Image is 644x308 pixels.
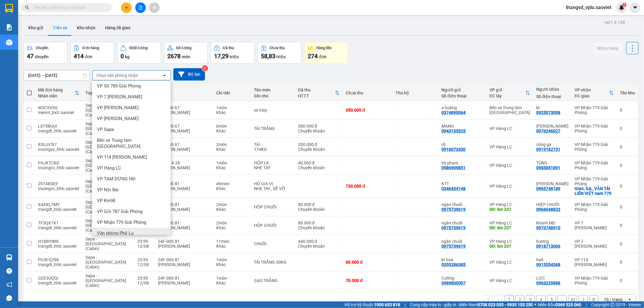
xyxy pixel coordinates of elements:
[346,90,389,95] div: Chưa thu
[35,85,82,101] th: Toggle SortBy
[216,244,248,249] div: Khác
[254,160,292,165] div: HỘP LK
[85,218,126,233] span: Sapa - [GEOGRAPHIC_DATA] (Cabin)
[536,181,569,186] div: C NGỌC
[489,184,530,189] div: VP Hàng LC
[486,85,533,101] th: Toggle SortBy
[216,110,248,115] div: Khác
[489,105,530,115] div: Bến xe Trung tâm [GEOGRAPHIC_DATA]
[85,54,92,59] span: đơn
[38,186,79,191] div: truongvv_hhlc.saoviet
[515,295,524,304] button: 2
[620,223,635,228] div: 0
[254,260,292,265] div: TẢI TRẮNG 30KG
[254,165,292,170] div: NHẸ TAY
[216,160,248,165] div: 1 món
[97,154,147,160] span: VP 114 [PERSON_NAME]
[216,225,248,230] div: Khác
[38,239,79,244] div: H1BBYWI8
[24,21,48,35] button: Kho gửi
[536,257,569,262] div: huê
[85,273,126,288] span: Sapa - [GEOGRAPHIC_DATA] (Cabin)
[575,94,609,98] div: ĐC giao
[216,239,248,244] div: 11 món
[575,176,614,186] div: VP Nhận 779 Giải Phóng
[202,65,208,71] sup: 2
[137,276,152,281] div: 23:59
[319,54,326,59] span: đơn
[38,129,79,133] div: trangdt_hhlc.saoviet
[536,244,560,249] div: 0918713066
[85,90,132,95] div: Tuyến
[137,239,152,244] div: 23:59
[536,165,560,170] div: 0985851891
[534,303,536,306] span: ⚪️
[441,110,466,115] div: 0374890064
[575,142,614,152] div: VP Nhận 779 Giải Phóng
[489,163,530,168] div: VP Hàng LC
[620,90,635,95] div: Tồn kho
[216,186,248,191] div: Khác
[489,126,530,131] div: VP Hàng LC
[254,223,292,228] div: HỘP CHUỐI
[97,105,139,111] span: VP [PERSON_NAME]
[216,202,248,207] div: 2 món
[216,90,248,95] div: Chi tiết
[38,207,79,212] div: trangdt_hhlc.saoviet
[137,281,152,285] div: 12/08
[38,94,75,98] div: Nhân viên
[441,87,483,92] div: Người gửi
[441,186,466,191] div: 0346434148
[38,281,79,285] div: trangdt_hhlc.saoviet
[620,163,635,168] div: 0
[211,42,255,64] button: Đã thu17,29 triệu
[129,46,148,50] div: Khối lượng
[254,126,292,131] div: TẢI TRẮNG
[72,21,100,35] button: Kho nhận
[38,165,79,170] div: truongvv_hhlc.saoviet
[604,297,623,303] div: 10 / trang
[138,5,143,10] span: file-add
[536,186,560,191] div: 0965746189
[478,302,533,307] strong: 0708 023 035 - 0935 103 250
[489,207,530,212] div: DĐ: km 237
[97,83,141,89] span: VP Số 789 Giải Phóng
[441,257,483,262] div: kt hoa
[152,5,156,10] span: aim
[536,147,560,152] div: 0919162731
[441,225,466,230] div: 0975739619
[158,257,210,262] div: 24F-000.81
[97,165,121,171] span: VP Hàng LC
[536,281,560,285] div: 0963229888
[158,244,210,249] div: [PERSON_NAME]
[605,19,625,26] div: ver 1.8.138
[6,295,12,301] span: message
[97,208,143,214] span: VP Gửi 787 Giải Phóng
[254,205,292,209] div: HỘP CHUỐI
[6,254,12,261] img: warehouse-icon
[620,144,635,149] div: 0
[441,129,466,133] div: 0943155525
[536,110,560,115] div: 0925073098
[85,103,126,117] span: Sapa - [GEOGRAPHIC_DATA] (Cabin)
[97,230,133,236] span: Văn phòng Phố Lu
[441,147,466,152] div: 0916073330
[216,129,248,133] div: Khác
[216,257,248,262] div: 1 món
[36,46,48,50] div: Chuyến
[85,179,126,193] span: Sapa - [GEOGRAPHIC_DATA] (Cabin)
[124,5,129,10] span: plus
[24,42,67,64] button: Chuyến47chuyến
[536,105,569,110] div: kt
[536,207,560,212] div: 0966048823
[536,124,569,129] div: LÊ HÀ
[441,105,483,110] div: a hoàng
[182,54,190,59] span: món
[568,295,577,304] button: 42
[561,4,616,11] span: thangvd_vplu.saoviet
[374,302,400,307] strong: 1900 633 818
[229,54,239,59] span: triệu
[254,108,292,113] div: xe máy
[536,276,569,281] div: LỰC
[24,71,90,80] input: Select a date range.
